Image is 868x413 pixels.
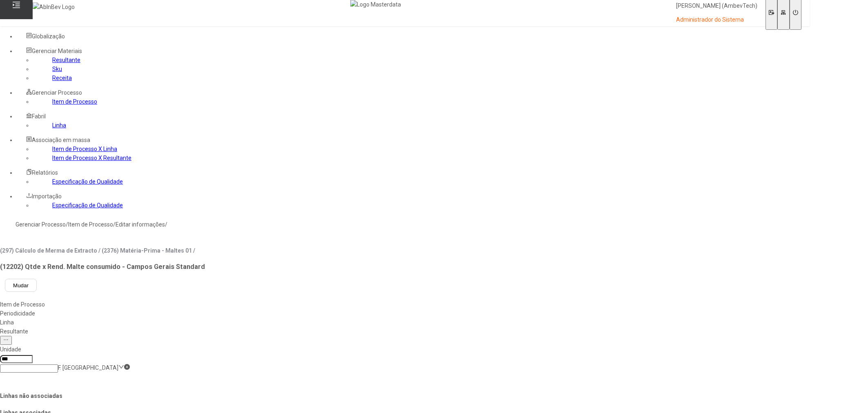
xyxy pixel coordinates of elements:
[52,75,72,81] a: Receita
[113,221,116,228] nz-breadcrumb-separator: /
[32,169,58,176] span: Relatórios
[66,221,68,228] nz-breadcrumb-separator: /
[5,279,37,292] button: Mudar
[32,33,65,40] span: Globalização
[52,178,123,185] a: Especificação de Qualidade
[116,221,165,228] a: Editar informações
[13,282,29,289] span: Mudar
[52,57,80,63] a: Resultante
[165,221,167,228] nz-breadcrumb-separator: /
[16,221,66,228] a: Gerenciar Processo
[32,48,82,54] span: Gerenciar Materiais
[32,89,82,96] span: Gerenciar Processo
[52,122,66,129] a: Linha
[32,137,90,143] span: Associação em massa
[32,193,62,200] span: Importação
[52,202,123,209] a: Especificação de Qualidade
[52,155,131,161] a: Item de Processo X Resultante
[58,364,118,371] nz-select-item: F. Rio Janeiro
[52,98,97,105] a: Item de Processo
[33,2,75,11] img: AbInBev Logo
[52,146,117,152] a: Item de Processo X Linha
[676,2,757,10] p: [PERSON_NAME] (AmbevTech)
[676,16,757,24] p: Administrador do Sistema
[68,221,113,228] a: Item de Processo
[32,113,46,120] span: Fabril
[52,66,62,72] a: Sku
